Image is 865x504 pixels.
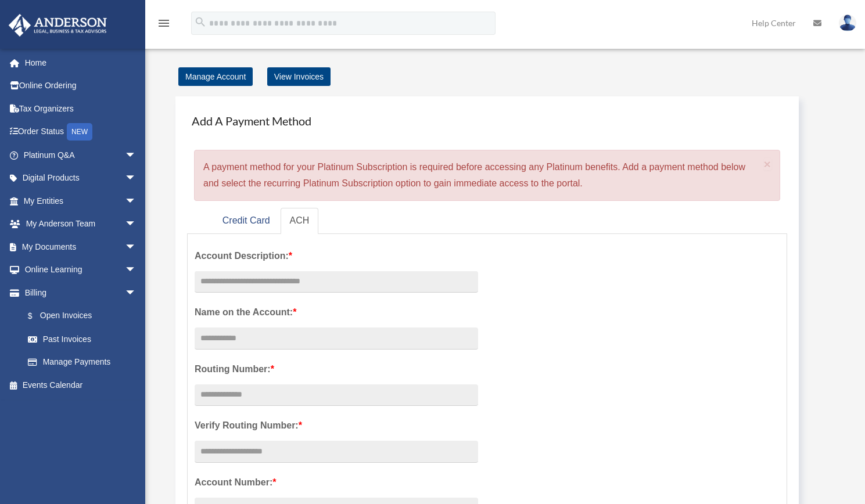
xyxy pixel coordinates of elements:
[16,351,148,374] a: Manage Payments
[8,189,154,213] a: My Entitiesarrow_drop_down
[213,208,279,234] a: Credit Card
[8,167,154,190] a: Digital Productsarrow_drop_down
[839,15,856,31] img: User Pic
[267,67,331,86] a: View Invoices
[194,16,207,28] i: search
[125,213,148,236] span: arrow_drop_down
[34,309,40,323] span: $
[8,120,154,144] a: Order StatusNEW
[8,74,154,98] a: Online Ordering
[187,108,787,134] h4: Add A Payment Method
[16,327,154,351] a: Past Invoices
[125,258,148,282] span: arrow_drop_down
[125,143,148,167] span: arrow_drop_down
[195,304,478,321] label: Name on the Account:
[195,361,478,377] label: Routing Number:
[8,213,154,236] a: My Anderson Teamarrow_drop_down
[281,208,319,234] a: ACH
[764,157,771,171] span: ×
[8,51,154,74] a: Home
[8,97,154,120] a: Tax Organizers
[67,123,92,141] div: NEW
[194,150,780,201] div: A payment method for your Platinum Subscription is required before accessing any Platinum benefit...
[195,248,478,264] label: Account Description:
[125,281,148,305] span: arrow_drop_down
[8,373,154,397] a: Events Calendar
[8,235,154,258] a: My Documentsarrow_drop_down
[125,235,148,259] span: arrow_drop_down
[764,158,771,170] button: Close
[5,14,110,37] img: Anderson Advisors Platinum Portal
[157,20,171,30] a: menu
[8,143,154,167] a: Platinum Q&Aarrow_drop_down
[8,258,154,282] a: Online Learningarrow_drop_down
[178,67,253,86] a: Manage Account
[195,474,478,491] label: Account Number:
[125,167,148,190] span: arrow_drop_down
[16,304,154,328] a: $Open Invoices
[125,189,148,213] span: arrow_drop_down
[157,16,171,30] i: menu
[195,417,478,434] label: Verify Routing Number:
[8,281,154,304] a: Billingarrow_drop_down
